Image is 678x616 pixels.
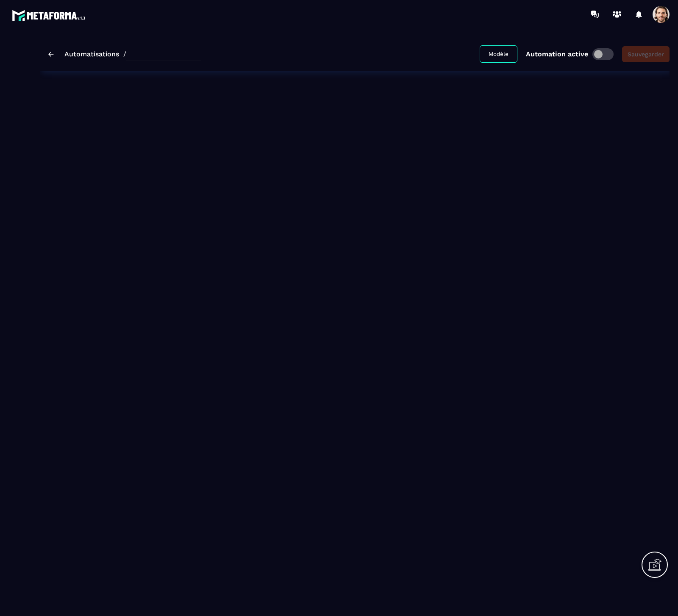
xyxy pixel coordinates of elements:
[12,8,88,23] img: logo
[526,50,588,58] p: Automation active
[480,45,517,63] button: Modèle
[123,50,126,58] span: /
[48,52,54,57] img: arrow
[64,50,119,58] a: Automatisations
